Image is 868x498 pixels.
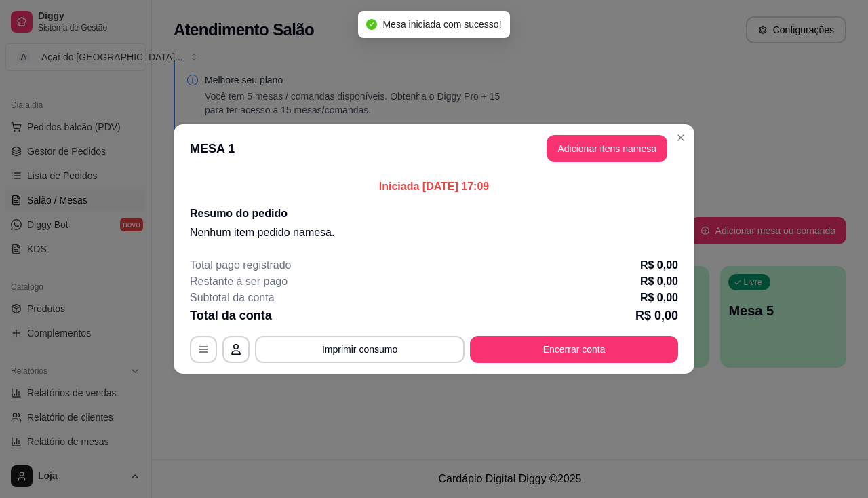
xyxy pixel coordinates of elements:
[190,206,678,222] h2: Resumo do pedido
[190,290,275,306] p: Subtotal da conta
[640,273,678,290] p: R$ 0,00
[670,127,692,149] button: Close
[366,19,377,30] span: check-circle
[382,19,501,30] span: Mesa iniciada com sucesso!
[635,306,678,325] p: R$ 0,00
[640,257,678,273] p: R$ 0,00
[190,257,291,273] p: Total pago registrado
[255,336,465,363] button: Imprimir consumo
[190,178,678,195] p: Iniciada [DATE] 17:09
[174,124,694,173] header: MESA 1
[190,225,678,241] p: Nenhum item pedido na mesa .
[547,135,667,162] button: Adicionar itens namesa
[190,306,272,325] p: Total da conta
[640,290,678,306] p: R$ 0,00
[190,273,288,290] p: Restante à ser pago
[470,336,678,363] button: Encerrar conta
